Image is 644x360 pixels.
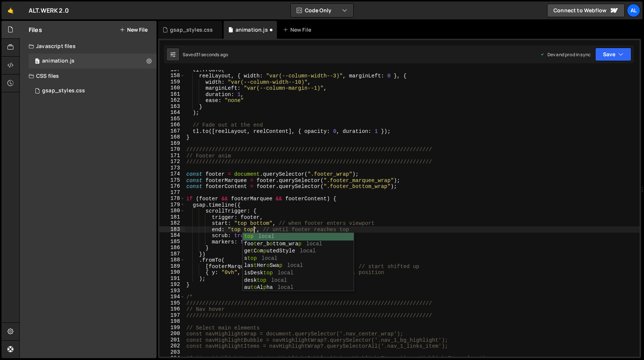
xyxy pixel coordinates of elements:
[160,140,185,147] div: 169
[160,165,185,171] div: 173
[160,195,185,202] div: 178
[160,220,185,226] div: 182
[160,134,185,140] div: 168
[160,257,185,263] div: 188
[183,51,228,58] div: Saved
[160,103,185,110] div: 163
[595,48,631,61] button: Save
[160,318,185,325] div: 198
[160,281,185,288] div: 192
[160,128,185,134] div: 167
[160,79,185,85] div: 159
[160,214,185,220] div: 181
[160,306,185,312] div: 196
[160,288,185,294] div: 193
[160,146,185,153] div: 170
[160,251,185,257] div: 187
[42,87,85,94] div: gsap_styles.css
[29,83,157,98] div: 14912/40509.css
[160,349,185,356] div: 203
[236,26,268,34] div: animation.js
[160,263,185,270] div: 189
[283,26,314,34] div: New File
[120,27,148,33] button: New File
[20,69,157,83] div: CSS files
[42,58,75,64] div: animation.js
[547,4,625,17] a: Connect to Webflow
[160,85,185,91] div: 160
[540,51,591,58] div: Dev and prod in sync
[627,4,640,17] a: AL
[291,4,353,17] button: Code Only
[1,1,20,19] a: 🤙
[160,153,185,159] div: 171
[29,26,42,34] h2: Files
[29,54,157,69] div: 14912/38821.js
[160,239,185,245] div: 185
[170,26,213,34] div: gsap_styles.css
[160,312,185,319] div: 197
[160,73,185,79] div: 158
[160,177,185,184] div: 175
[160,97,185,103] div: 162
[160,232,185,239] div: 184
[160,189,185,196] div: 177
[160,171,185,177] div: 174
[160,245,185,251] div: 186
[20,39,157,54] div: Javascript files
[160,325,185,331] div: 199
[160,294,185,300] div: 194
[196,51,228,58] div: 31 seconds ago
[160,331,185,337] div: 200
[160,343,185,349] div: 202
[160,116,185,122] div: 165
[160,183,185,189] div: 176
[160,269,185,275] div: 190
[160,226,185,233] div: 183
[160,202,185,208] div: 179
[160,337,185,343] div: 201
[160,159,185,165] div: 172
[160,300,185,306] div: 195
[160,91,185,98] div: 161
[29,6,69,15] div: ALT.WERK 2.0
[160,122,185,128] div: 166
[160,208,185,214] div: 180
[35,59,40,65] span: 0
[160,275,185,282] div: 191
[160,109,185,116] div: 164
